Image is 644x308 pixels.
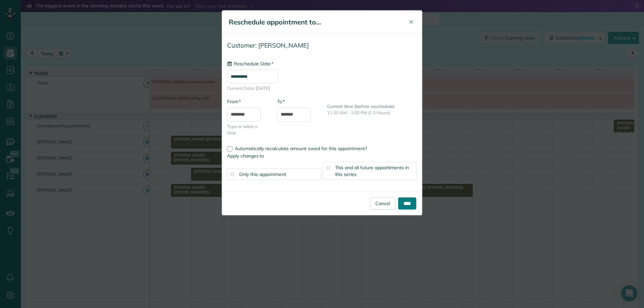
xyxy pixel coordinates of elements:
[227,60,273,67] label: Reschedule Date
[227,98,241,105] label: From
[327,104,395,109] b: Current time (before reschedule)
[327,110,417,116] p: 11:30 AM - 1:00 PM (1.5 Hours)
[335,165,409,177] span: This and all future appointments in this series
[227,123,267,136] span: Type or select a time
[229,17,399,27] h5: Reschedule appointment to...
[326,166,330,169] input: This and all future appointments in this series
[227,152,417,159] label: Apply changes to
[239,171,286,177] span: Only this appointment
[370,197,395,209] a: Cancel
[409,18,414,26] span: ✕
[277,98,285,105] label: To
[230,173,234,176] input: Only this appointment
[235,145,367,151] span: Automatically recalculate amount owed for this appointment?
[227,85,417,91] span: Current Date: [DATE]
[227,42,417,49] h4: Customer: [PERSON_NAME]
